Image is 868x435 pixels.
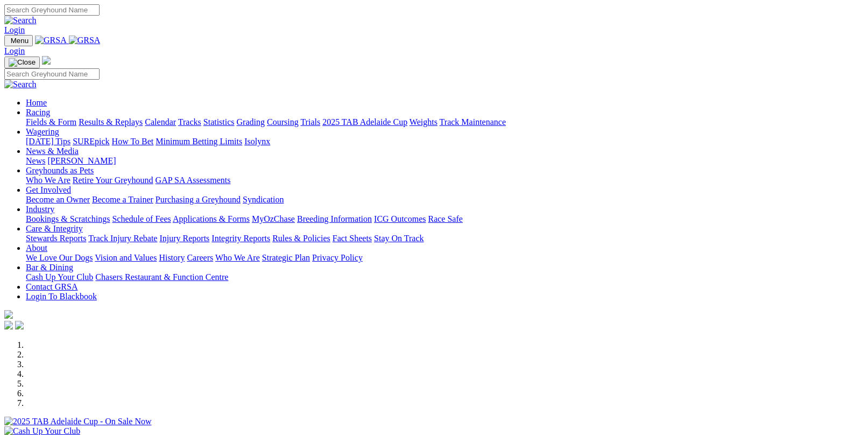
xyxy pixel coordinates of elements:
a: Industry [26,205,54,214]
a: Fact Sheets [333,234,372,243]
img: logo-grsa-white.png [4,310,13,319]
a: Privacy Policy [312,253,363,262]
a: History [159,253,185,262]
a: Wagering [26,127,59,136]
a: Bookings & Scratchings [26,214,110,223]
a: Contact GRSA [26,282,77,291]
a: Tracks [178,117,201,127]
a: Careers [187,253,213,262]
a: News [26,156,45,165]
div: Wagering [26,137,864,146]
a: Trials [300,117,320,127]
a: GAP SA Assessments [156,176,231,185]
div: Care & Integrity [26,234,864,243]
img: Close [9,58,36,67]
a: Coursing [267,117,299,127]
a: Rules & Policies [272,234,330,243]
a: MyOzChase [252,214,295,223]
a: Stay On Track [374,234,424,243]
img: facebook.svg [4,321,13,329]
a: Chasers Restaurant & Function Centre [95,272,228,282]
a: Get Involved [26,185,71,194]
span: Menu [11,37,29,45]
a: Bar & Dining [26,263,73,272]
a: ICG Outcomes [374,214,426,223]
a: News & Media [26,146,79,156]
button: Toggle navigation [4,35,33,46]
a: Stewards Reports [26,234,86,243]
img: twitter.svg [15,321,24,329]
a: Login To Blackbook [26,292,97,301]
a: Minimum Betting Limits [156,137,242,146]
img: Search [4,16,37,25]
a: We Love Our Dogs [26,253,93,262]
a: Statistics [203,117,235,127]
div: Get Involved [26,195,864,205]
a: Results & Replays [79,117,143,127]
a: Who We Are [215,253,260,262]
input: Search [4,4,100,16]
a: Track Injury Rebate [88,234,157,243]
a: Grading [237,117,265,127]
a: [DATE] Tips [26,137,70,146]
a: Track Maintenance [440,117,506,127]
a: Fields & Form [26,117,76,127]
a: Login [4,46,25,55]
input: Search [4,68,100,80]
a: About [26,243,47,252]
a: SUREpick [73,137,109,146]
img: logo-grsa-white.png [42,56,51,65]
a: Retire Your Greyhound [73,176,153,185]
div: Bar & Dining [26,272,864,282]
a: Applications & Forms [173,214,250,223]
a: Become a Trainer [92,195,153,204]
a: Purchasing a Greyhound [156,195,241,204]
div: About [26,253,864,263]
div: News & Media [26,156,864,166]
a: 2025 TAB Adelaide Cup [322,117,407,127]
a: Injury Reports [159,234,209,243]
img: GRSA [35,36,67,45]
a: Racing [26,108,50,117]
a: Weights [410,117,437,127]
button: Toggle navigation [4,57,40,68]
img: 2025 TAB Adelaide Cup - On Sale Now [4,417,152,426]
a: Integrity Reports [211,234,270,243]
a: Calendar [145,117,176,127]
div: Industry [26,214,864,224]
a: Syndication [243,195,284,204]
a: Isolynx [244,137,270,146]
a: How To Bet [112,137,154,146]
a: Race Safe [428,214,462,223]
div: Racing [26,117,864,127]
a: Care & Integrity [26,224,83,233]
a: Vision and Values [95,253,157,262]
a: Schedule of Fees [112,214,171,223]
a: Home [26,98,47,107]
a: Breeding Information [297,214,372,223]
a: Greyhounds as Pets [26,166,94,175]
a: Login [4,25,25,34]
a: Who We Are [26,176,70,185]
a: [PERSON_NAME] [47,156,116,165]
img: GRSA [69,36,101,45]
a: Become an Owner [26,195,90,204]
img: Search [4,80,37,89]
div: Greyhounds as Pets [26,176,864,185]
a: Cash Up Your Club [26,272,93,282]
a: Strategic Plan [262,253,310,262]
